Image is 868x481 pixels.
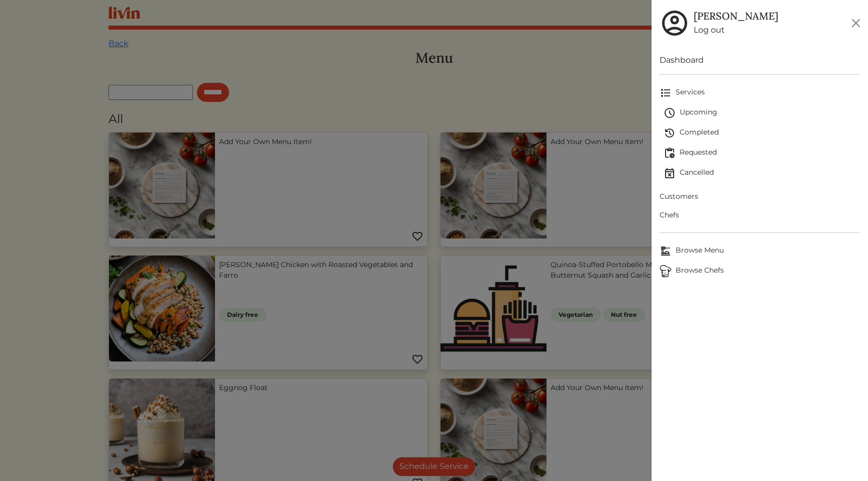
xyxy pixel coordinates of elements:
span: Upcoming [664,107,860,119]
button: Close [848,15,864,31]
img: pending_actions-fd19ce2ea80609cc4d7bbea353f93e2f363e46d0f816104e4e0650fdd7f915cf.svg [664,147,676,159]
span: Customers [660,191,860,202]
span: Chefs [660,210,860,220]
a: Requested [664,143,860,163]
a: Dashboard [660,54,860,66]
img: event_cancelled-67e280bd0a9e072c26133efab016668ee6d7272ad66fa3c7eb58af48b074a3a4.svg [664,167,676,179]
a: Services [660,83,860,103]
span: Services [660,87,860,99]
a: ChefsBrowse Chefs [660,261,860,281]
a: Browse MenuBrowse Menu [660,241,860,261]
img: Browse Chefs [660,265,672,277]
a: Upcoming [664,103,860,123]
a: Cancelled [664,163,860,183]
img: user_account-e6e16d2ec92f44fc35f99ef0dc9cddf60790bfa021a6ecb1c896eb5d2907b31c.svg [660,8,690,38]
h5: [PERSON_NAME] [694,10,778,22]
span: Cancelled [664,167,860,179]
span: Completed [664,127,860,139]
a: Completed [664,123,860,143]
span: Browse Menu [660,245,860,257]
a: Chefs [660,206,860,224]
a: Customers [660,187,860,206]
span: Requested [664,147,860,159]
a: Log out [694,24,778,36]
img: history-2b446bceb7e0f53b931186bf4c1776ac458fe31ad3b688388ec82af02103cd45.svg [664,127,676,139]
img: schedule-fa401ccd6b27cf58db24c3bb5584b27dcd8bd24ae666a918e1c6b4ae8c451a22.svg [664,107,676,119]
img: Browse Menu [660,245,672,257]
img: format_list_bulleted-ebc7f0161ee23162107b508e562e81cd567eeab2455044221954b09d19068e74.svg [660,87,672,99]
span: Browse Chefs [660,265,860,277]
